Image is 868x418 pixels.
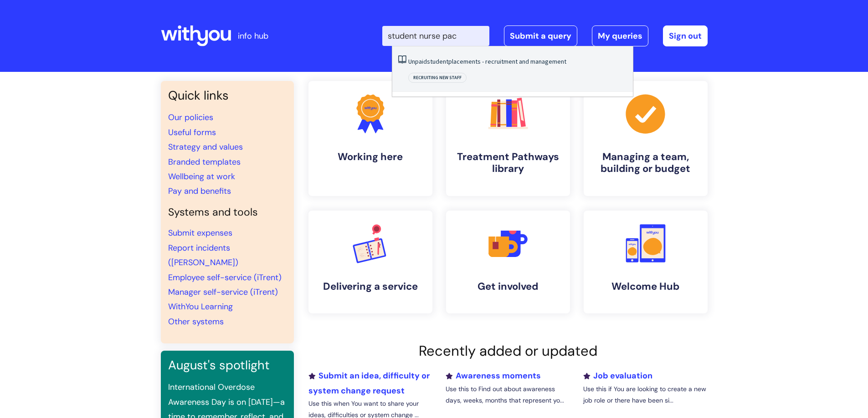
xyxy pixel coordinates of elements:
[583,383,707,406] p: Use this if You are looking to create a new job role or there have been si...
[168,156,241,167] a: Branded templates
[308,370,430,396] a: Submit an idea, difficulty or system change request
[168,186,231,196] a: Pay and benefits
[382,25,708,46] div: | -
[584,211,708,313] a: Welcome Hub
[504,25,577,46] a: Submit a query
[168,301,233,312] a: WithYou Learning
[308,81,432,196] a: Working here
[308,211,432,313] a: Delivering a service
[446,370,541,381] a: Awareness moments
[453,281,563,292] h4: Get involved
[584,81,708,196] a: Managing a team, building or budget
[591,281,700,292] h4: Welcome Hub
[168,316,224,327] a: Other systems
[168,227,232,238] a: Submit expenses
[168,242,238,268] a: Report incidents ([PERSON_NAME])
[446,211,570,313] a: Get involved
[168,287,278,297] a: Manager self-service (iTrent)
[583,370,652,381] a: Job evaluation
[453,151,563,175] h4: Treatment Pathways library
[308,342,708,359] h2: Recently added or updated
[382,26,489,46] input: Search
[427,57,448,65] span: student
[168,272,282,283] a: Employee self-service (iTrent)
[168,88,287,103] h3: Quick links
[592,25,648,46] a: My queries
[168,206,287,219] h4: Systems and tools
[168,171,235,182] a: Wellbeing at work
[168,112,213,123] a: Our policies
[446,81,570,196] a: Treatment Pathways library
[408,73,467,83] span: Recruiting new staff
[591,151,700,175] h4: Managing a team, building or budget
[663,25,708,46] a: Sign out
[168,127,216,138] a: Useful forms
[316,151,425,163] h4: Working here
[168,141,243,152] a: Strategy and values
[408,57,566,65] a: Unpaidstudentplacements - recruitment and management
[238,29,268,43] p: info hub
[168,358,287,373] h3: August's spotlight
[316,281,425,292] h4: Delivering a service
[446,383,570,406] p: Use this to Find out about awareness days, weeks, months that represent yo...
